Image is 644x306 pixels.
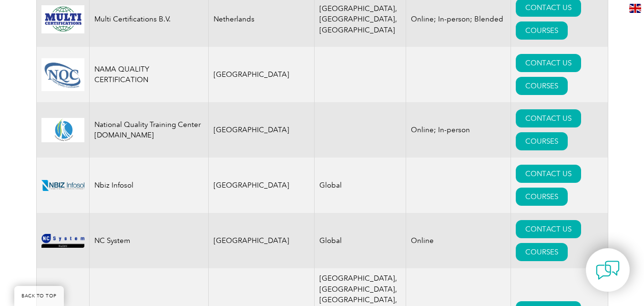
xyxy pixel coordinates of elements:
img: 870f6014-ce33-ef11-8e4e-002248972526-logo.jpg [41,58,84,91]
td: Online; In-person [406,102,511,158]
td: Online [406,213,511,268]
a: CONTACT US [516,54,581,72]
td: NC System [89,213,208,268]
td: NAMA QUALITY CERTIFICATION [89,47,208,102]
a: CONTACT US [516,165,581,183]
img: en [629,4,641,13]
a: BACK TO TOP [14,286,64,306]
a: CONTACT US [516,109,581,127]
td: Nbiz Infosol [89,158,208,213]
a: COURSES [516,77,568,95]
td: [GEOGRAPHIC_DATA] [208,158,315,213]
td: [GEOGRAPHIC_DATA] [208,47,315,102]
td: National Quality Training Center [DOMAIN_NAME] [89,102,208,158]
a: COURSES [516,132,568,150]
img: 9e55bf80-85bc-ef11-a72f-00224892eff5-logo.png [41,234,84,248]
img: dcceface-21a8-ef11-b8e9-00224893fac3-logo.png [41,5,84,34]
a: COURSES [516,21,568,40]
img: 4ab7c282-124b-ee11-be6f-000d3ae1a86f-logo.png [41,118,84,142]
td: [GEOGRAPHIC_DATA] [208,102,315,158]
a: COURSES [516,188,568,206]
td: [GEOGRAPHIC_DATA] [208,213,315,268]
img: 538e79cf-a5b0-ea11-a812-000d3ae11abd%20-logo.png [41,180,84,191]
a: CONTACT US [516,220,581,238]
td: Global [315,158,406,213]
td: Global [315,213,406,268]
a: COURSES [516,243,568,261]
img: contact-chat.png [596,258,620,282]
